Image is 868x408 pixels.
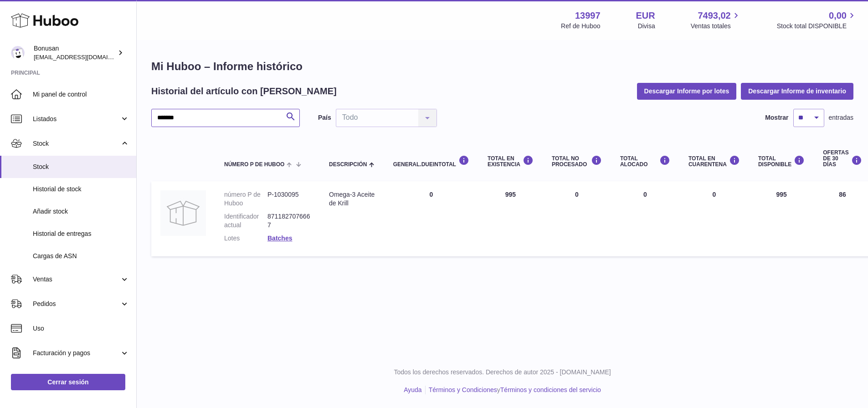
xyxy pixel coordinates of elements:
[488,155,534,168] div: Total en EXISTENCIA
[160,190,206,236] img: product image
[34,44,116,61] div: Bonusan
[713,191,716,198] span: 0
[741,83,853,99] button: Descargar Informe de inventario
[33,185,129,194] span: Historial de stock
[829,113,853,122] span: entradas
[758,155,805,168] div: Total DISPONIBLE
[267,190,311,208] dd: P-1030095
[33,300,120,308] span: Pedidos
[11,374,125,390] a: Cerrar sesión
[318,113,331,122] label: País
[426,386,601,394] li: y
[329,162,367,168] span: Descripción
[552,155,602,168] div: Total NO PROCESADO
[144,368,861,377] p: Todos los derechos reservados. Derechos de autor 2025 - [DOMAIN_NAME]
[33,139,120,148] span: Stock
[33,90,129,99] span: Mi panel de control
[749,181,814,256] td: 995
[33,324,129,333] span: Uso
[500,386,601,393] a: Términos y condiciones del servicio
[777,22,857,31] span: Stock total DISPONIBLE
[829,10,847,22] span: 0,00
[329,190,375,208] div: Omega-3 Aceite de Krill
[393,155,469,168] div: general.dueInTotal
[33,349,120,357] span: Facturación y pagos
[224,190,267,208] dt: número P de Huboo
[777,10,857,31] a: 0,00 Stock total DISPONIBLE
[33,115,120,123] span: Listados
[561,22,600,31] div: Ref de Huboo
[429,386,497,393] a: Términos y Condiciones
[33,207,129,216] span: Añadir stock
[698,10,730,22] span: 7493,02
[620,155,670,168] div: Total ALOCADO
[34,53,134,61] span: [EMAIL_ADDRESS][DOMAIN_NAME]
[688,155,740,168] div: Total en CUARENTENA
[224,234,267,243] dt: Lotes
[151,85,337,97] h2: Historial del artículo con [PERSON_NAME]
[611,181,679,256] td: 0
[823,150,862,168] div: OFERTAS DE 30 DÍAS
[11,46,25,60] img: info@bonusan.es
[638,22,655,31] div: Divisa
[224,162,284,168] span: número P de Huboo
[33,163,129,171] span: Stock
[636,10,655,22] strong: EUR
[575,10,601,22] strong: 13997
[151,59,853,74] h1: Mi Huboo – Informe histórico
[33,252,129,260] span: Cargas de ASN
[384,181,478,256] td: 0
[637,83,737,99] button: Descargar Informe por lotes
[224,212,267,229] dt: Identificador actual
[267,235,292,242] a: Batches
[691,10,741,31] a: 7493,02 Ventas totales
[543,181,611,256] td: 0
[267,212,311,229] dd: 8711827076667
[33,229,129,238] span: Historial de entregas
[691,22,741,31] span: Ventas totales
[404,386,421,393] a: Ayuda
[33,275,120,284] span: Ventas
[765,113,788,122] label: Mostrar
[478,181,543,256] td: 995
